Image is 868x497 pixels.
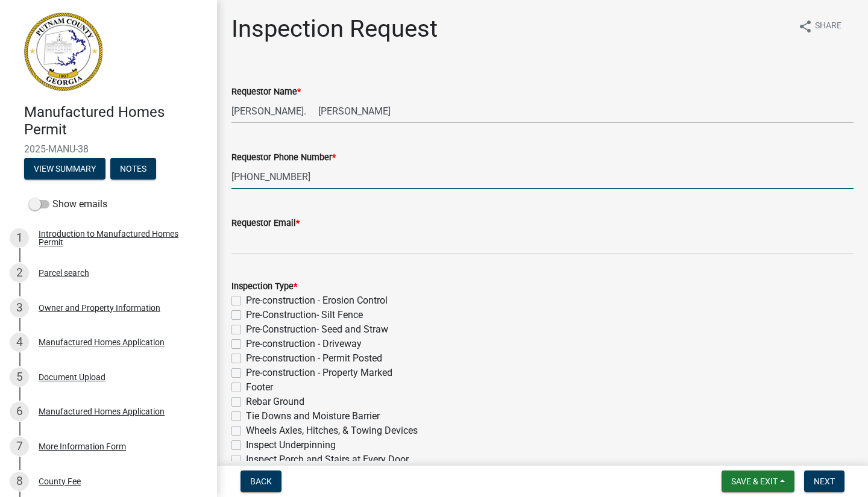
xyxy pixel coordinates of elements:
div: More Information Form [39,442,126,451]
label: Wheels Axles, Hitches, & Towing Devices [246,424,418,438]
div: 1 [10,228,29,248]
span: Back [250,477,272,486]
label: Tie Downs and Moisture Barrier [246,409,380,424]
label: Requestor Phone Number [231,154,336,162]
div: Manufactured Homes Application [39,338,165,346]
label: Rebar Ground [246,395,304,409]
div: Owner and Property Information [39,304,160,312]
wm-modal-confirm: Notes [110,164,156,174]
div: Document Upload [39,373,105,381]
div: 7 [10,437,29,456]
div: 8 [10,472,29,491]
i: share [798,19,813,34]
img: Putnam County, Georgia [24,13,102,91]
label: Pre-construction - Erosion Control [246,293,388,308]
label: Requestor Email [231,219,300,228]
div: 2 [10,263,29,283]
label: Pre-Construction- Silt Fence [246,308,363,322]
button: View Summary [24,158,105,180]
label: Show emails [29,197,107,211]
div: 5 [10,367,29,387]
div: 3 [10,298,29,317]
wm-modal-confirm: Summary [24,164,105,174]
div: County Fee [39,477,81,486]
label: Pre-Construction- Seed and Straw [246,322,388,337]
label: Inspect Underpinning [246,438,336,452]
h4: Manufactured Homes Permit [24,104,207,139]
div: 6 [10,402,29,421]
button: Next [804,470,844,492]
label: Pre-construction - Property Marked [246,366,392,380]
span: Next [814,477,835,486]
div: Parcel search [39,269,89,277]
label: Footer [246,380,273,395]
button: Back [241,470,281,492]
label: Pre-construction - Driveway [246,337,362,351]
h1: Inspection Request [231,14,438,43]
button: shareShare [788,14,851,38]
button: Notes [110,158,156,180]
span: 2025-MANU-38 [24,143,193,155]
div: Manufactured Homes Application [39,407,165,416]
label: Pre-construction - Permit Posted [246,351,382,366]
div: 4 [10,333,29,352]
span: Save & Exit [731,477,778,486]
span: Share [815,19,841,34]
div: Introduction to Manufactured Homes Permit [39,230,198,246]
label: Inspect Porch and Stairs at Every Door [246,452,409,467]
label: Inspection Type [231,283,297,291]
button: Save & Exit [722,470,794,492]
label: Requestor Name [231,88,301,96]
